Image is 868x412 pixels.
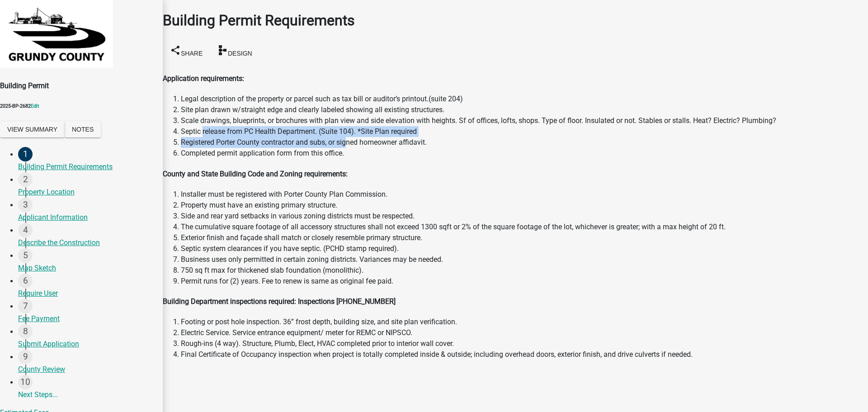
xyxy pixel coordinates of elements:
[163,73,868,84] h4: Application requirements:
[18,212,156,223] div: Applicant Information
[18,324,33,339] div: 8
[181,254,868,265] li: Business uses only permitted in certain zoning districts. Variances may be needed.
[163,41,210,62] button: shareShare
[170,44,181,55] i: share
[181,189,868,200] li: Installer must be registered with Porter County Plan Commission.
[65,126,101,134] wm-modal-confirm: Notes
[18,198,33,212] div: 3
[18,299,33,313] div: 7
[181,104,868,115] li: Site plan drawn w/straight edge and clearly labeled showing all existing structures.
[181,94,868,104] li: Legal description of the property or parcel such as tax bill or auditor’s printout.(suite 204)
[18,161,156,172] div: Building Permit Requirements
[18,263,156,274] div: Map Sketch
[163,169,868,180] h4: County and State Building Code and Zoning requirements:
[181,327,868,338] li: Electric Service. Service entrance equipment/ meter for REMC or NIPSCO.
[181,148,868,159] li: Completed permit application form from this office.
[181,265,868,276] li: 750 sq ft max for thickened slab foundation (monolithic).
[217,44,228,55] i: schema
[18,288,156,299] div: Require User
[18,313,156,324] div: Fee Payment
[228,49,252,57] span: Design
[181,222,868,232] li: The cumulative square footage of all accessory structures shall not exceed 1300 sqft or 2% of the...
[18,248,33,263] div: 5
[18,147,33,161] div: 1
[163,9,868,31] h1: Building Permit Requirements
[163,296,868,307] h4: Building Department inspections required: Inspections [PHONE_NUMBER]
[18,375,163,405] a: Next Steps...
[181,211,868,222] li: Side and rear yard setbacks in various zoning districts must be respected.
[181,126,868,137] li: Septic release from PC Health Department. (Suite 104). *Site Plan required
[18,350,33,364] div: 9
[181,276,868,287] li: Permit runs for (2) years. Fee to renew is same as original fee paid.
[181,137,868,148] li: Registered Porter County contractor and subs, or signed homeowner affidavit.
[65,121,101,137] button: Notes
[18,172,33,187] div: 2
[210,41,259,62] button: schemaDesign
[18,339,156,350] div: Submit Application
[181,243,868,254] li: Septic system clearances if you have septic. (PCHD stamp required).
[31,103,39,109] wm-modal-confirm: Edit Application Number
[18,237,156,248] div: Describe the Construction
[18,223,33,237] div: 4
[18,187,156,198] div: Property Location
[181,115,868,126] li: Scale drawings, blueprints, or brochures with plan view and side elevation with heights. Sf of of...
[18,375,33,389] div: 10
[181,317,868,327] li: Footing or post hole inspection. 36” frost depth, building size, and site plan verification.
[181,232,868,243] li: Exterior finish and façade shall match or closely resemble primary structure.
[18,274,33,288] div: 6
[31,103,39,109] a: Edit
[181,349,868,360] li: Final Certificate of Occupancy inspection when project is totally completed inside & outside; inc...
[181,200,868,211] li: Property must have an existing primary structure.
[18,364,156,375] div: County Review
[181,338,868,349] li: Rough-ins (4 way). Structure, Plumb, Elect, HVAC completed prior to interior wall cover.
[181,49,203,57] span: Share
